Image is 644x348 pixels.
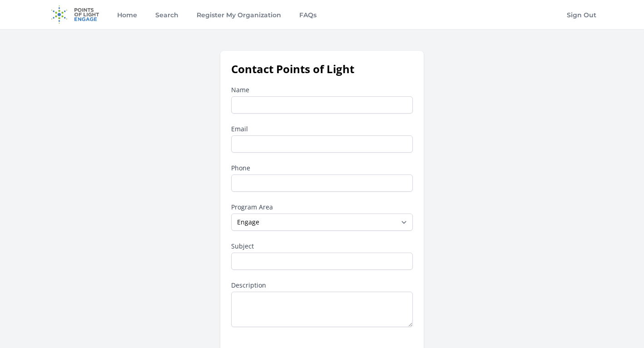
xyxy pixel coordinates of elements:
[231,62,413,76] h1: Contact Points of Light
[231,242,413,251] label: Subject
[231,281,413,290] label: Description
[231,203,413,212] label: Program Area
[231,124,413,134] label: Email
[231,85,413,94] label: Name
[231,214,413,231] select: Program Area
[231,164,413,173] label: Phone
